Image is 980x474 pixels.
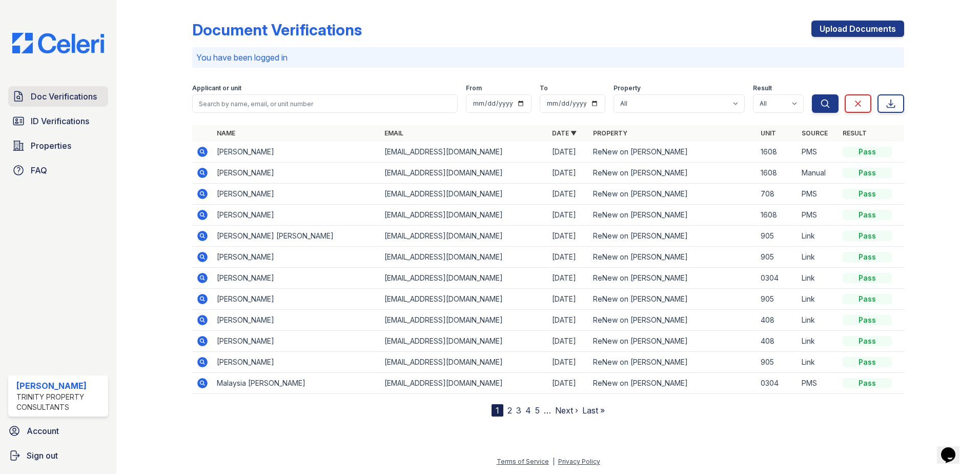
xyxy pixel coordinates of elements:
[798,184,839,205] td: PMS
[384,129,403,137] a: Email
[757,289,798,310] td: 905
[4,33,112,53] img: CE_Logo_Blue-a8612792a0a2168367f1c8372b55b34899dd931a85d93a1a3d3e32e68fde9ad4.png
[843,129,867,137] a: Result
[843,336,892,346] div: Pass
[798,373,839,394] td: PMS
[843,147,892,157] div: Pass
[555,405,578,416] a: Next ›
[380,268,548,289] td: [EMAIL_ADDRESS][DOMAIN_NAME]
[548,142,589,163] td: [DATE]
[843,210,892,220] div: Pass
[213,184,380,205] td: [PERSON_NAME]
[548,289,589,310] td: [DATE]
[757,352,798,373] td: 905
[213,352,380,373] td: [PERSON_NAME]
[753,84,772,92] label: Result
[798,289,839,310] td: Link
[589,205,757,226] td: ReNew on [PERSON_NAME]
[380,226,548,247] td: [EMAIL_ADDRESS][DOMAIN_NAME]
[798,352,839,373] td: Link
[213,289,380,310] td: [PERSON_NAME]
[535,405,540,416] a: 5
[213,268,380,289] td: [PERSON_NAME]
[192,84,241,92] label: Applicant or unit
[213,331,380,352] td: [PERSON_NAME]
[8,86,108,107] a: Doc Verifications
[380,373,548,394] td: [EMAIL_ADDRESS][DOMAIN_NAME]
[548,331,589,352] td: [DATE]
[757,142,798,163] td: 1608
[31,140,71,152] span: Properties
[798,331,839,352] td: Link
[757,373,798,394] td: 0304
[380,142,548,163] td: [EMAIL_ADDRESS][DOMAIN_NAME]
[380,352,548,373] td: [EMAIL_ADDRESS][DOMAIN_NAME]
[192,21,362,39] div: Document Verifications
[757,226,798,247] td: 905
[589,373,757,394] td: ReNew on [PERSON_NAME]
[31,115,89,127] span: ID Verifications
[589,310,757,331] td: ReNew on [PERSON_NAME]
[507,405,512,416] a: 2
[548,163,589,184] td: [DATE]
[757,331,798,352] td: 408
[757,247,798,268] td: 905
[802,129,828,137] a: Source
[589,163,757,184] td: ReNew on [PERSON_NAME]
[757,163,798,184] td: 1608
[213,205,380,226] td: [PERSON_NAME]
[558,458,600,465] a: Privacy Policy
[380,247,548,268] td: [EMAIL_ADDRESS][DOMAIN_NAME]
[937,433,970,464] iframe: chat widget
[757,205,798,226] td: 1608
[31,164,47,176] span: FAQ
[213,310,380,331] td: [PERSON_NAME]
[380,331,548,352] td: [EMAIL_ADDRESS][DOMAIN_NAME]
[843,252,892,262] div: Pass
[589,142,757,163] td: ReNew on [PERSON_NAME]
[548,205,589,226] td: [DATE]
[213,373,380,394] td: Malaysia [PERSON_NAME]
[380,205,548,226] td: [EMAIL_ADDRESS][DOMAIN_NAME]
[548,184,589,205] td: [DATE]
[4,421,112,441] a: Account
[525,405,531,416] a: 4
[196,51,900,64] p: You have been logged in
[27,425,59,437] span: Account
[589,352,757,373] td: ReNew on [PERSON_NAME]
[16,380,104,392] div: [PERSON_NAME]
[843,315,892,325] div: Pass
[213,142,380,163] td: [PERSON_NAME]
[614,84,641,92] label: Property
[544,404,551,417] span: …
[213,226,380,247] td: [PERSON_NAME] [PERSON_NAME]
[380,184,548,205] td: [EMAIL_ADDRESS][DOMAIN_NAME]
[757,268,798,289] td: 0304
[380,310,548,331] td: [EMAIL_ADDRESS][DOMAIN_NAME]
[380,163,548,184] td: [EMAIL_ADDRESS][DOMAIN_NAME]
[16,392,104,412] div: Trinity Property Consultants
[553,458,555,465] div: |
[798,226,839,247] td: Link
[798,163,839,184] td: Manual
[589,247,757,268] td: ReNew on [PERSON_NAME]
[843,189,892,199] div: Pass
[582,405,605,416] a: Last »
[4,445,112,466] a: Sign out
[589,184,757,205] td: ReNew on [PERSON_NAME]
[552,129,577,137] a: Date ▼
[761,129,776,137] a: Unit
[548,268,589,289] td: [DATE]
[8,111,108,131] a: ID Verifications
[492,404,503,417] div: 1
[798,310,839,331] td: Link
[31,90,97,103] span: Doc Verifications
[843,273,892,283] div: Pass
[466,84,482,92] label: From
[497,458,549,465] a: Terms of Service
[548,247,589,268] td: [DATE]
[843,357,892,367] div: Pass
[757,184,798,205] td: 708
[589,268,757,289] td: ReNew on [PERSON_NAME]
